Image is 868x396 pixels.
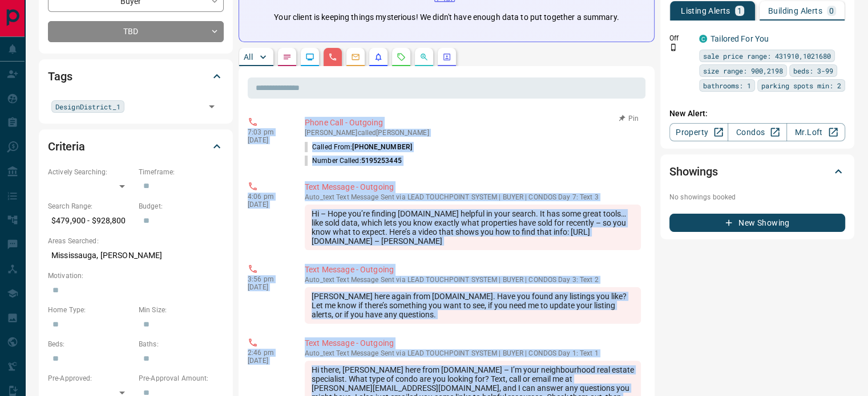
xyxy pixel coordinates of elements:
[768,7,822,15] p: Building Alerts
[699,35,707,43] div: condos.ca
[48,137,85,156] h2: Criteria
[48,236,224,246] p: Areas Searched:
[829,7,834,15] p: 0
[248,357,288,365] p: [DATE]
[48,305,133,315] p: Home Type:
[248,201,288,209] p: [DATE]
[248,275,288,283] p: 3:56 pm
[248,283,288,291] p: [DATE]
[305,193,334,201] span: auto_text
[793,65,833,76] span: beds: 3-99
[681,7,730,15] p: Listing Alerts
[305,156,402,166] p: Number Called:
[48,167,133,177] p: Actively Searching:
[305,205,641,250] div: Hi – Hope you’re finding [DOMAIN_NAME] helpful in your search. It has some great tools…like sold ...
[305,142,412,152] p: Called From:
[669,123,728,141] a: Property
[48,63,224,90] div: Tags
[305,276,334,284] span: auto_text
[48,211,133,230] p: $479,900 - $928,800
[204,99,220,115] button: Open
[248,193,288,201] p: 4:06 pm
[703,50,831,62] span: sale price range: 431910,1021680
[305,264,641,276] p: Text Message - Outgoing
[669,214,845,232] button: New Showing
[703,65,783,76] span: size range: 900,2198
[248,128,288,136] p: 7:03 pm
[139,339,224,349] p: Baths:
[328,52,337,62] svg: Calls
[351,52,360,62] svg: Emails
[419,52,429,62] svg: Opportunities
[669,162,718,181] h2: Showings
[669,158,845,185] div: Showings
[669,43,677,51] svg: Push Notification Only
[352,143,412,151] span: [PHONE_NUMBER]
[669,192,845,202] p: No showings booked
[282,52,292,62] svg: Notes
[48,21,224,42] div: TBD
[48,339,133,349] p: Beds:
[305,129,641,137] p: [PERSON_NAME] called [PERSON_NAME]
[48,271,224,281] p: Motivation:
[48,67,72,85] h2: Tags
[612,113,645,124] button: Pin
[305,349,334,357] span: auto_text
[728,123,786,141] a: Condos
[48,373,133,383] p: Pre-Approved:
[248,349,288,357] p: 2:46 pm
[305,337,641,349] p: Text Message - Outgoing
[305,276,641,284] p: Text Message Sent via LEAD TOUCHPOINT SYSTEM | BUYER | CONDOS Day 3: Text 2
[139,167,224,177] p: Timeframe:
[274,11,619,23] p: Your client is keeping things mysterious! We didn't have enough data to put together a summary.
[703,80,751,91] span: bathrooms: 1
[361,157,402,165] span: 5195253445
[248,136,288,144] p: [DATE]
[669,33,692,43] p: Off
[786,123,845,141] a: Mr.Loft
[761,80,841,91] span: parking spots min: 2
[305,181,641,193] p: Text Message - Outgoing
[305,193,641,201] p: Text Message Sent via LEAD TOUCHPOINT SYSTEM | BUYER | CONDOS Day 7: Text 3
[305,52,314,62] svg: Lead Browsing Activity
[710,34,769,43] a: Tailored For You
[139,201,224,211] p: Budget:
[244,53,253,61] p: All
[737,7,742,15] p: 1
[139,305,224,315] p: Min Size:
[48,201,133,211] p: Search Range:
[669,108,845,120] p: New Alert:
[55,101,120,112] span: DesignDistrict_1
[48,246,224,265] p: Mississauga, [PERSON_NAME]
[48,133,224,160] div: Criteria
[305,117,641,129] p: Phone Call - Outgoing
[374,52,383,62] svg: Listing Alerts
[305,349,641,357] p: Text Message Sent via LEAD TOUCHPOINT SYSTEM | BUYER | CONDOS Day 1: Text 1
[305,287,641,324] div: [PERSON_NAME] here again from [DOMAIN_NAME]. Have you found any listings you like? Let me know if...
[139,373,224,383] p: Pre-Approval Amount:
[442,52,451,62] svg: Agent Actions
[397,52,406,62] svg: Requests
